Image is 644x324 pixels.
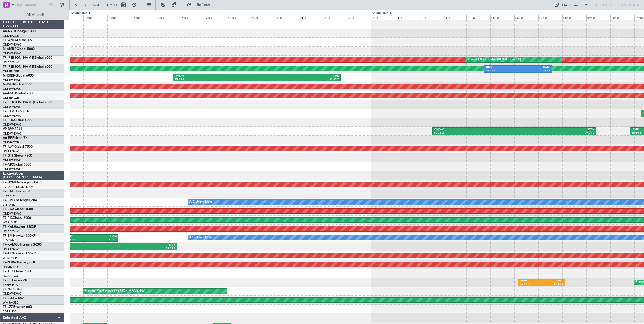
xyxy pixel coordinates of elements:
div: 13:28 Z [92,238,117,242]
div: Quick Links [562,3,580,8]
div: EHAM [92,235,117,238]
div: LMML [520,279,542,283]
span: T7-[PERSON_NAME] [3,101,34,104]
a: VHHH/HKG [3,283,19,287]
div: 02:00 [419,15,443,20]
span: T7-RIC [3,216,13,220]
a: OMDW/DWC [3,114,21,118]
a: OMDB/DXB [3,69,19,73]
span: A6-EFI [3,136,13,140]
a: OMDW/DWC [3,43,21,47]
div: [DATE] - [DATE] [372,11,392,15]
div: Planned Maint Abuja ([PERSON_NAME] Intl) [85,287,145,295]
div: 15:45 Z [175,78,257,82]
span: T7-DYN [3,181,15,184]
div: 13:00 [107,15,131,20]
div: EDDK [96,243,175,247]
a: OMDW/DWC [3,167,21,171]
a: T7-[PERSON_NAME]Global 6000 [3,65,52,68]
div: 03:00 [443,15,467,20]
div: 02:35 Z [434,131,514,135]
span: T7-N1960 [3,261,18,264]
a: OMDW/DWC [3,87,21,91]
span: T7-BRE [3,199,14,202]
span: M-RRRR [3,74,15,77]
a: DGAA/ACC [3,274,19,278]
div: 10:00 [610,15,634,20]
a: T7-[PERSON_NAME]Global 7500 [3,101,52,104]
div: A/C Unavailable [189,198,212,206]
div: 14:00 [131,15,155,20]
div: 22:45 Z [257,78,339,82]
span: T7-GTS [3,154,14,157]
div: 12:00 [83,15,107,20]
a: OMDW/DWC [3,292,21,296]
a: OMDB/DXB [3,96,19,100]
span: [DATE] - [DATE] [92,2,117,7]
a: LFMN/NCE [3,238,19,242]
div: 07:35 Z [518,69,550,73]
span: T7-TST [3,252,13,255]
a: A6-KAHLineage 1000 [3,30,36,33]
div: 15:00 [155,15,179,20]
a: T7-GTSGlobal 7500 [3,154,32,157]
button: All Aircraft [6,11,58,19]
span: T7-NAS [3,288,15,291]
a: T7-ELLYG-550 [3,297,24,300]
div: 19:00 [251,15,275,20]
span: All Aircraft [14,13,57,17]
span: T7-ELLY [3,297,15,300]
a: LTBA/ISL [3,203,15,207]
div: OMDW [434,128,514,132]
a: T7-LZZIPraetor 600 [3,305,32,309]
a: OMDW/DWC [3,158,21,162]
div: 17:00 [203,15,227,20]
span: VP-BVV [3,127,14,131]
span: T7-EAGL [3,190,16,193]
span: A6-KAH [3,30,15,33]
a: LFPB/LBG [3,194,17,198]
a: T7-EMIHawker 900XP [3,234,36,237]
a: T7-RICGlobal 6000 [3,216,31,220]
a: T7-P1MPG-650ER [3,110,29,113]
a: T7-AIXGlobal 5000 [3,163,31,166]
span: T7-FHX [3,119,14,122]
a: OMDW/DWC [3,78,21,82]
a: A6-MAHGlobal 7500 [3,92,34,95]
a: M-AMBRGlobal 5000 [3,47,35,51]
span: Refresh [192,3,215,7]
div: A/C Unavailable [189,234,212,242]
a: EGLF/FAB [3,309,17,313]
div: 07:00 [538,15,562,20]
span: T7-EMI [3,234,13,237]
a: DNAA/ABV [3,149,19,153]
button: Quick Links [551,1,591,9]
a: DNAA/ABV [3,229,19,233]
a: T7-DYNChallenger 604 [3,181,38,184]
a: EVRA/[PERSON_NAME] [3,185,36,189]
div: 09:00 [586,15,610,20]
div: LIRP [68,235,92,238]
a: T7-NASBBJ2 [3,288,22,291]
div: 22:00 [323,15,347,20]
button: Refresh [184,1,216,9]
a: WMSA/SZB [3,301,19,305]
a: DNAA/ABV [3,247,19,251]
span: T7-XAL [3,225,14,229]
a: T7-BREChallenger 604 [3,199,37,202]
a: OMDW/DWC [3,212,21,216]
div: OMDB [486,66,518,69]
span: M-AMBR [3,47,16,51]
a: DNAA/ABV [3,60,19,64]
a: M-RAFIGlobal 7500 [3,83,32,86]
a: T7-XAMGulfstream G-200 [3,243,42,246]
a: T7-FFIFalcon 7X [3,279,27,282]
a: OMDW/DWC [3,132,21,136]
div: 04:45 Z [486,69,518,73]
div: Planned Maint Dubai (Al Maktoum Intl) [468,56,521,64]
div: 16:00 [179,15,203,20]
span: T7-AAY [3,145,14,149]
a: T7-TRXGlobal 6500 [3,270,32,273]
a: T7-TSTHawker 900XP [3,252,36,255]
div: 08:08 Z [542,282,564,286]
